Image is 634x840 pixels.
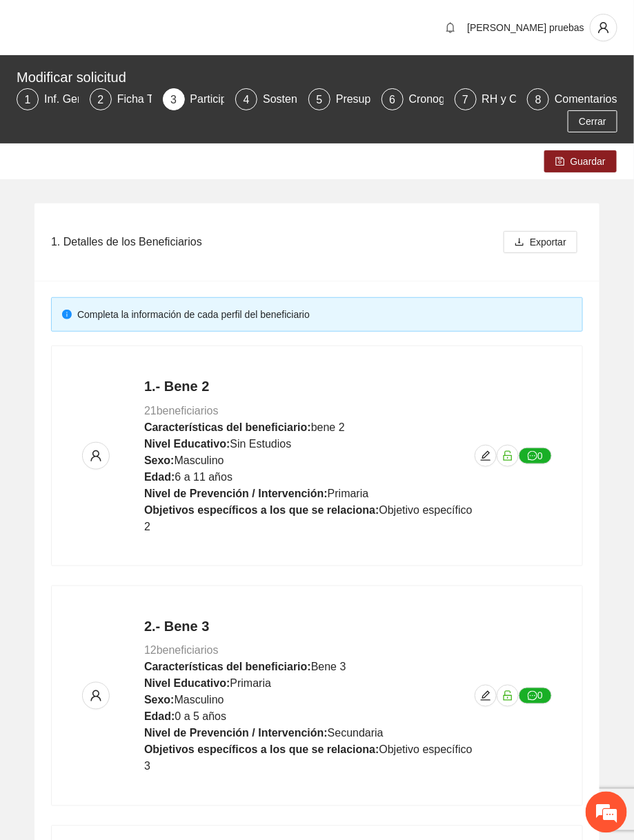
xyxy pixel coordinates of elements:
[230,438,291,450] span: Sin Estudios
[475,685,497,707] button: edit
[25,94,31,106] span: 1
[51,222,498,261] div: 1. Detalles de los Beneficiarios
[571,154,606,169] span: Guardar
[535,94,542,106] span: 8
[62,310,72,319] span: info-circle
[144,678,230,690] strong: Nivel Educativo:
[17,66,609,88] div: Modificar solicitud
[144,405,219,417] span: 21 beneficiarios
[515,237,524,248] span: download
[579,114,606,129] span: Cerrar
[263,88,343,110] div: Sostenibilidad
[475,445,497,467] button: edit
[144,744,379,756] strong: Objetivos específicos a los que se relaciona:
[83,450,109,462] span: user
[144,728,328,739] strong: Nivel de Prevención / Intervención:
[528,451,537,462] span: message
[82,682,110,710] button: user
[175,454,224,466] span: Masculino
[311,421,345,433] span: bene 2
[144,454,175,466] strong: Sexo:
[144,645,219,657] span: 12 beneficiarios
[163,88,225,110] div: 3Participantes
[497,690,518,701] span: unlock
[144,711,175,723] strong: Edad:
[144,744,473,772] span: Objetivo específico 3
[244,94,250,106] span: 4
[83,690,109,702] span: user
[544,150,617,172] button: saveGuardar
[409,88,482,110] div: Cronograma
[475,450,496,461] span: edit
[497,445,519,467] button: unlock
[77,307,572,322] div: Completa la información de cada perfil del beneficiario
[44,88,113,110] div: Inf. General
[467,22,584,33] span: [PERSON_NAME] pruebas
[175,471,232,483] span: 6 a 11 años
[144,504,473,532] span: Objetivo específico 2
[17,88,79,110] div: 1Inf. General
[336,88,409,110] div: Presupuesto
[235,88,297,110] div: 4Sostenibilidad
[555,157,565,168] span: save
[144,438,230,450] strong: Nivel Educativo:
[311,661,346,673] span: Bene 3
[144,471,175,483] strong: Edad:
[144,421,311,433] strong: Características del beneficiario:
[317,94,323,106] span: 5
[389,94,395,106] span: 6
[530,234,566,250] span: Exportar
[328,488,369,499] span: Primaria
[439,17,462,39] button: bell
[440,22,461,33] span: bell
[497,685,519,707] button: unlock
[568,110,617,132] button: Cerrar
[97,94,103,106] span: 2
[72,70,232,88] div: Chatee con nosotros ahora
[519,448,552,464] button: message0
[144,694,175,706] strong: Sexo:
[190,88,266,110] div: Participantes
[591,21,617,34] span: user
[144,504,379,516] strong: Objetivos específicos a los que se relaciona:
[7,377,263,425] textarea: Escriba su mensaje y pulse “Intro”
[230,678,271,690] span: Primaria
[555,88,617,110] div: Comentarios
[528,691,537,702] span: message
[144,377,475,396] h4: 1.- Bene 2
[144,488,328,499] strong: Nivel de Prevención / Intervención:
[226,7,259,40] div: Minimizar ventana de chat en vivo
[462,94,468,106] span: 7
[497,450,518,461] span: unlock
[82,442,110,470] button: user
[175,694,224,706] span: Masculino
[80,184,190,323] span: Estamos en línea.
[328,728,384,739] span: Secundaria
[117,88,165,110] div: Ficha T
[144,661,311,673] strong: Características del beneficiario:
[175,711,226,723] span: 0 a 5 años
[590,14,617,41] button: user
[527,88,617,110] div: 8Comentarios
[475,690,496,701] span: edit
[144,617,475,636] h4: 2.- Bene 3
[308,88,370,110] div: 5Presupuesto
[90,88,152,110] div: 2Ficha T
[455,88,517,110] div: 7RH y Consultores
[482,88,579,110] div: RH y Consultores
[519,688,552,704] button: message0
[170,94,177,106] span: 3
[504,231,577,253] button: downloadExportar
[382,88,444,110] div: 6Cronograma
